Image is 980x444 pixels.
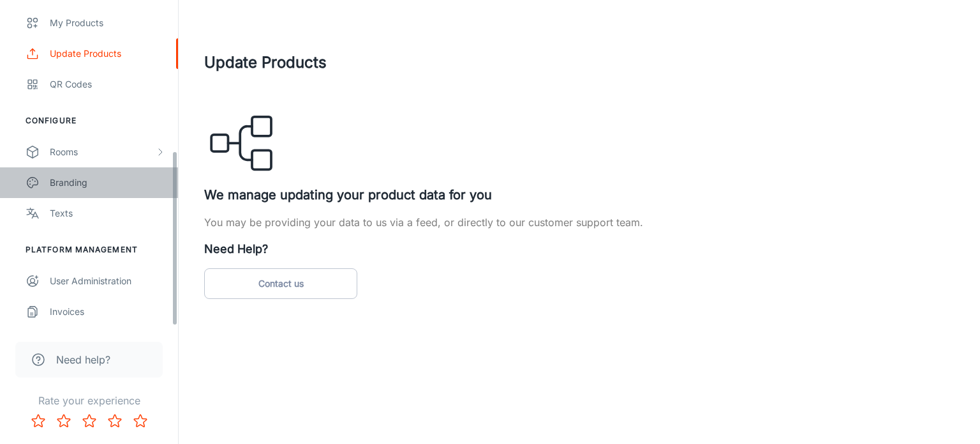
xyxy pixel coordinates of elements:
p: You may be providing your data to us via a feed, or directly to our customer support team. [204,215,954,230]
h6: Need Help? [204,240,954,258]
div: My Products [50,16,165,30]
div: Texts [50,206,165,220]
h5: We manage updating your product data for you [204,185,954,204]
h4: Update Products [204,51,954,74]
div: Rooms [50,145,155,159]
div: User Administration [50,274,165,288]
div: QR Codes [50,77,165,91]
a: Contact us [204,268,357,299]
div: Invoices [50,305,165,319]
div: Update Products [50,47,165,61]
div: Branding [50,176,165,190]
